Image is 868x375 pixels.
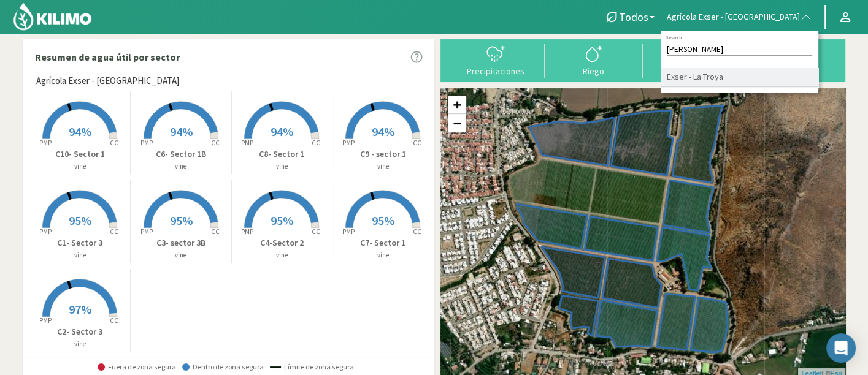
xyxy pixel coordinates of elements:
p: vine [332,250,434,260]
p: vine [131,161,231,172]
p: C2- Sector 3 [30,325,131,338]
span: Agrícola Exser - [GEOGRAPHIC_DATA] [36,74,179,88]
span: Dentro de zona segura [182,363,264,371]
button: Carga mensual [643,44,741,76]
span: 95% [69,213,91,228]
button: Agrícola Exser - [GEOGRAPHIC_DATA] [661,4,818,31]
p: C4-Sector 2 [232,237,332,249]
p: vine [30,339,131,349]
span: 95% [271,213,293,228]
p: C6- Sector 1B [131,148,231,161]
p: C7- Sector 1 [332,237,434,249]
tspan: CC [110,316,119,325]
tspan: PMP [241,227,253,236]
p: vine [30,250,131,260]
tspan: PMP [140,138,153,147]
tspan: CC [312,138,321,147]
p: C9 - sector 1 [332,148,434,161]
p: vine [30,161,131,172]
tspan: PMP [39,227,52,236]
span: 94% [372,124,394,139]
tspan: PMP [39,316,52,325]
p: C10- Sector 1 [30,148,131,161]
a: Zoom out [448,114,466,132]
tspan: CC [110,138,119,147]
p: vine [332,161,434,172]
div: Precipitaciones [450,67,541,75]
tspan: CC [211,138,220,147]
tspan: PMP [39,138,52,147]
button: Precipitaciones [447,44,545,76]
tspan: CC [110,227,119,236]
span: Agrícola Exser - [GEOGRAPHIC_DATA] [667,11,800,23]
span: 95% [170,213,193,228]
button: Riego [545,44,643,76]
div: Carga mensual [647,67,737,75]
p: vine [232,250,332,260]
tspan: PMP [342,138,355,147]
tspan: CC [211,227,220,236]
div: Open Intercom Messenger [826,333,856,363]
span: 95% [372,213,394,228]
p: vine [131,250,231,260]
tspan: CC [413,138,422,147]
div: Riego [548,67,639,75]
span: 94% [271,124,293,139]
p: Resumen de agua útil por sector [35,50,180,64]
p: vine [232,161,332,172]
p: C1- Sector 3 [30,237,131,249]
tspan: PMP [342,227,355,236]
p: C8- Sector 1 [232,148,332,161]
span: 97% [69,301,91,317]
li: Exser - La Troya [661,68,818,87]
span: Límite de zona segura [270,363,354,371]
a: Zoom in [448,96,466,114]
img: Kilimo [12,2,93,31]
tspan: PMP [241,138,253,147]
p: C3- sector 3B [131,237,231,249]
span: 94% [69,124,91,139]
span: Todos [619,10,648,23]
span: Fuera de zona segura [98,363,176,371]
span: 94% [170,124,193,139]
tspan: CC [312,227,321,236]
tspan: PMP [140,227,153,236]
tspan: CC [413,227,422,236]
